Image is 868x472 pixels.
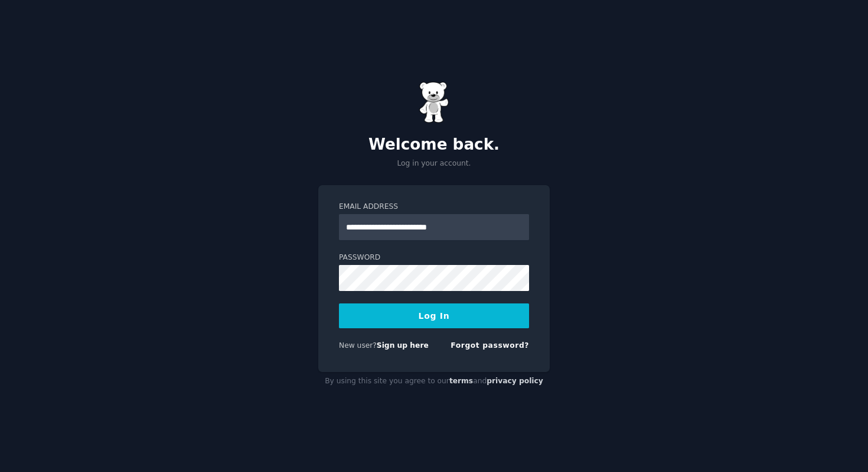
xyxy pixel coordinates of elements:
div: By using this site you agree to our and [318,372,550,391]
h2: Welcome back. [318,135,550,154]
span: New user? [339,341,377,350]
a: Forgot password? [451,341,529,350]
a: privacy policy [487,377,543,385]
label: Password [339,253,529,263]
label: Email Address [339,202,529,212]
a: terms [449,377,473,385]
button: Log In [339,303,529,328]
p: Log in your account. [318,159,550,169]
a: Sign up here [377,341,429,350]
img: Gummy Bear [419,82,449,123]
